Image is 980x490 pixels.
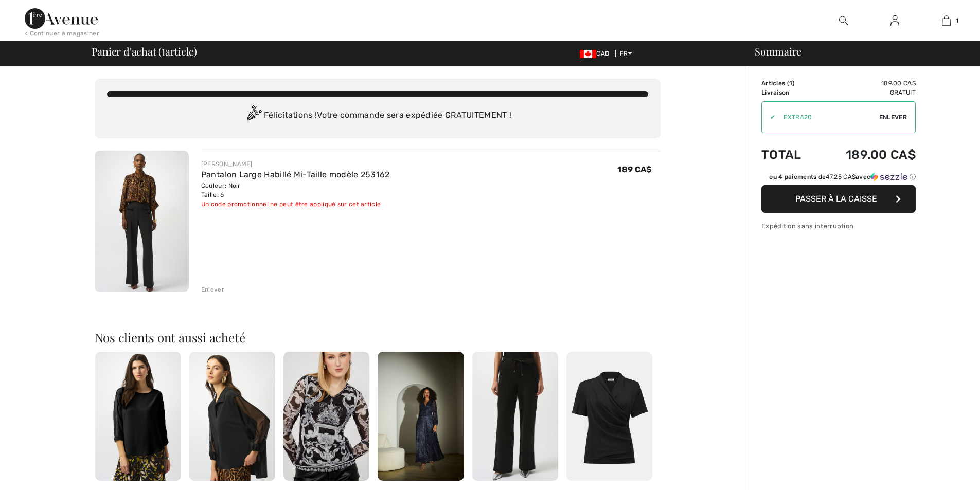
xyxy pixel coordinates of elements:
span: CAD [580,50,613,57]
td: 189.00 CA$ [817,79,916,88]
div: [PERSON_NAME] [201,159,390,169]
div: ou 4 paiements de47.25 CA$avecSezzle Cliquez pour en savoir plus sur Sezzle [761,172,916,185]
div: Enlever [201,285,224,294]
div: Sommaire [742,46,974,57]
span: 47.25 CA$ [826,173,856,180]
td: Total [761,137,817,172]
img: Chic Pull à Fleurs modèle 253700 [283,352,369,481]
span: 1 [162,44,165,57]
span: Enlever [879,113,907,122]
img: recherche [839,14,848,27]
div: < Continuer à magasiner [25,29,99,38]
span: FR [620,50,633,57]
img: Sezzle [870,172,907,182]
a: Pantalon Large Habillé Mi-Taille modèle 253162 [201,170,390,179]
img: Pull Bijou Décontracté modèle 253214 [95,352,181,481]
td: Gratuit [817,88,916,97]
img: Pantalon Large Habillé Mi-Taille modèle 253162 [95,151,189,292]
td: Articles ( ) [761,79,817,88]
input: Code promo [775,102,879,133]
img: Pantalon Long Décontracté modèle 253136 [472,352,558,481]
span: 1 [956,16,958,25]
span: Panier d'achat ( article) [92,46,198,57]
td: 189.00 CA$ [817,137,916,172]
span: 1 [789,80,792,87]
a: Se connecter [882,14,907,27]
img: Canadian Dollar [580,50,596,58]
div: Félicitations ! Votre commande sera expédiée GRATUITEMENT ! [107,105,648,126]
span: Passer à la caisse [795,194,877,204]
h2: Nos clients ont aussi acheté [95,331,661,343]
img: Mes infos [890,14,899,27]
span: 189 CA$ [617,165,652,174]
div: ✔ [762,113,775,122]
img: 1ère Avenue [25,8,98,29]
div: Couleur: Noir Taille: 6 [201,181,390,199]
img: Robe Longue Élégante modèle 253780 [378,352,464,481]
div: Un code promotionnel ne peut être appliqué sur cet article [201,199,390,209]
img: Pull Décontracté Col V modèle 253237 [566,352,652,481]
a: 1 [921,14,971,27]
div: Expédition sans interruption [761,221,916,231]
td: Livraison [761,88,817,97]
img: Congratulation2.svg [243,105,264,126]
img: Mon panier [942,14,951,27]
img: Chemise Boutonnée Transparente modèle 253205 [189,352,275,481]
div: ou 4 paiements de avec [769,172,916,182]
button: Passer à la caisse [761,185,916,213]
